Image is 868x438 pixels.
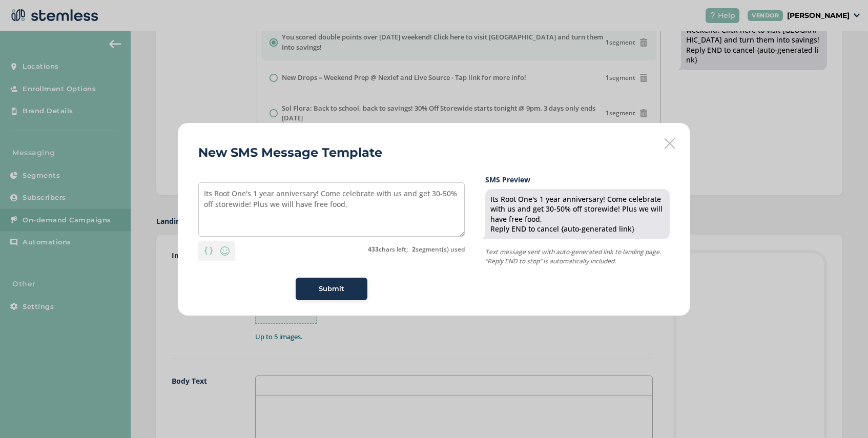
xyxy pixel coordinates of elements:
[204,247,213,254] img: icon-brackets-fa390dc5.svg
[368,245,379,254] strong: 433
[490,194,665,234] div: Its Root One's 1 year anniversary! Come celebrate with us and get 30-50% off storewide! Plus we w...
[219,245,231,257] img: icon-smiley-d6edb5a7.svg
[198,143,382,162] h2: New SMS Message Template
[296,278,367,300] button: Submit
[412,245,416,254] strong: 2
[368,245,408,254] label: chars left;
[412,245,465,254] label: segment(s) used
[817,389,868,438] iframe: Chat Widget
[485,247,670,266] p: Text message sent with auto-generated link to landing page. “Reply END to stop” is automatically ...
[319,284,344,294] span: Submit
[485,174,670,185] label: SMS Preview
